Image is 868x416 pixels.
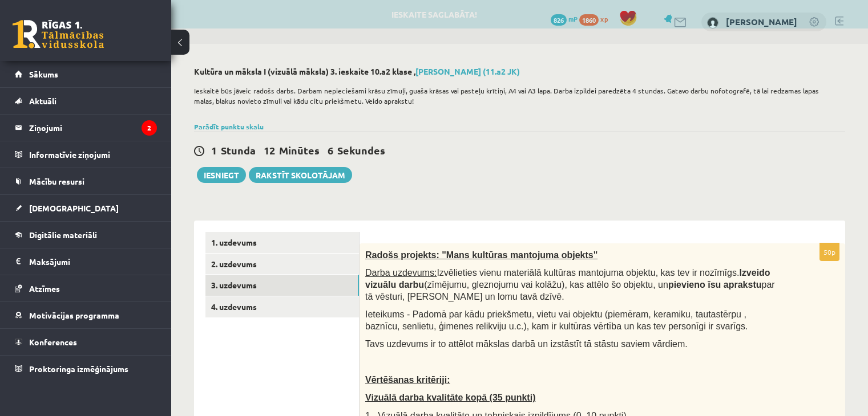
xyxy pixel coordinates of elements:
a: Sākums [15,61,157,87]
a: [DEMOGRAPHIC_DATA] [15,195,157,221]
span: Stunda [221,144,256,157]
span: Sekundes [337,144,385,157]
span: Radošs projekts: "Mans kultūras mantojuma objekts" [365,250,597,260]
span: Proktoringa izmēģinājums [29,364,128,374]
b: Izveido vizuālu darbu [365,268,770,289]
a: Aktuāli [15,88,157,114]
span: Aktuāli [29,96,56,106]
span: 12 [264,144,275,157]
span: Vērtēšanas kritēriji: [365,375,450,385]
a: Rakstīt skolotājam [249,167,352,183]
span: Motivācijas programma [29,310,119,320]
span: Darba uzdevums: [365,268,437,278]
span: Sākums [29,69,58,79]
a: 2. uzdevums [205,254,359,275]
span: Vizuālā darba kvalitāte kopā (35 punkti) [365,393,535,402]
span: Izvēlieties vienu materiālā kultūras mantojuma objektu, kas tev ir nozīmīgs. (zīmējumu, gleznojum... [365,268,775,301]
a: Proktoringa izmēģinājums [15,356,157,382]
span: Mācību resursi [29,176,84,186]
a: Digitālie materiāli [15,222,157,248]
a: 1. uzdevums [205,232,359,253]
span: Ieteikums - Padomā par kādu priekšmetu, vietu vai objektu (piemēram, keramiku, tautastērpu , bazn... [365,309,748,331]
a: Parādīt punktu skalu [194,122,264,131]
span: Atzīmes [29,283,60,293]
a: 4. uzdevums [205,296,359,317]
span: 1 [211,144,217,157]
a: 3. uzdevums [205,275,359,296]
span: Digitālie materiāli [29,230,97,240]
span: Konferences [29,337,77,347]
span: Tavs uzdevums ir to attēlot mākslas darbā un izstāstīt tā stāstu saviem vārdiem. [365,339,688,349]
b: pievieno īsu aprakstu [668,280,762,289]
button: Iesniegt [197,167,246,183]
a: [PERSON_NAME] (11.a2 JK) [415,66,520,76]
a: Informatīvie ziņojumi [15,141,157,168]
span: Minūtes [279,144,320,157]
a: Atzīmes [15,275,157,301]
a: Mācību resursi [15,168,157,194]
span: [DEMOGRAPHIC_DATA] [29,203,119,213]
span: 6 [328,144,333,157]
legend: Ziņojumi [29,115,157,141]
p: 50p [819,243,839,261]
h2: Kultūra un māksla I (vizuālā māksla) 3. ieskaite 10.a2 klase , [194,67,845,76]
a: Konferences [15,329,157,355]
legend: Maksājumi [29,248,157,275]
p: Ieskaitē būs jāveic radošs darbs. Darbam nepieciešami krāsu zīmuļi, guaša krāsas vai pasteļu krīt... [194,85,839,106]
legend: Informatīvie ziņojumi [29,141,157,168]
a: Motivācijas programma [15,302,157,328]
i: 2 [142,120,157,136]
a: Ziņojumi2 [15,115,157,141]
a: Rīgas 1. Tālmācības vidusskola [13,20,104,48]
a: Maksājumi [15,248,157,275]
